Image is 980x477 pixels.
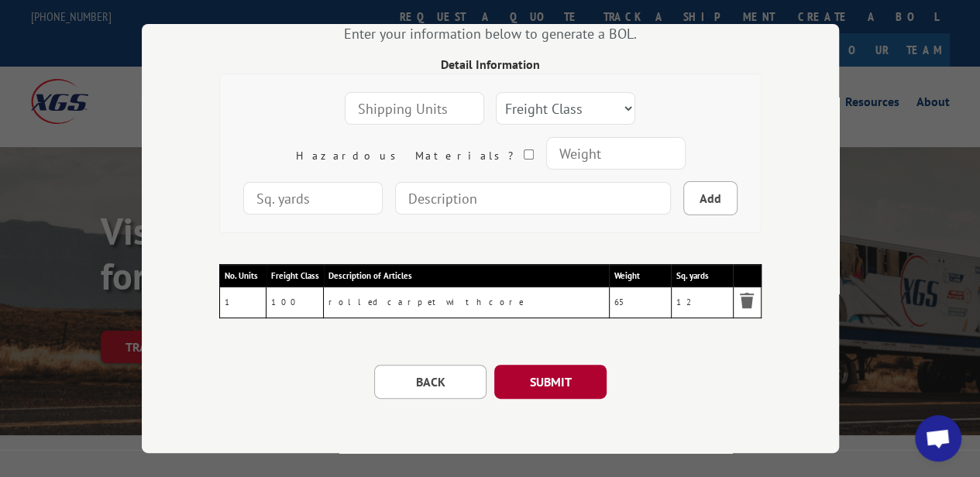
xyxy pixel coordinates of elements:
label: Hazardous Materials? [295,149,533,163]
td: rolled carpet with core [323,287,609,318]
div: Detail Information [219,55,762,74]
input: Description [395,182,671,214]
th: Sq. yards [671,264,733,287]
th: No. Units [219,264,266,287]
input: Weight [545,137,685,170]
input: Shipping Units [345,92,484,125]
div: Enter your information below to generate a BOL. [219,25,762,43]
div: Open chat [915,415,961,462]
td: 12 [671,287,733,318]
th: Freight Class [266,264,323,287]
img: Remove item [738,291,756,310]
input: Sq. yards [243,182,383,214]
button: SUBMIT [494,365,607,399]
input: Hazardous Materials? [523,149,533,160]
td: 1 [219,287,266,318]
th: Description of Articles [323,264,609,287]
td: 100 [266,287,323,318]
button: BACK [374,365,487,399]
button: Add [683,181,738,215]
th: Weight [609,264,671,287]
td: 65 [609,287,671,318]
